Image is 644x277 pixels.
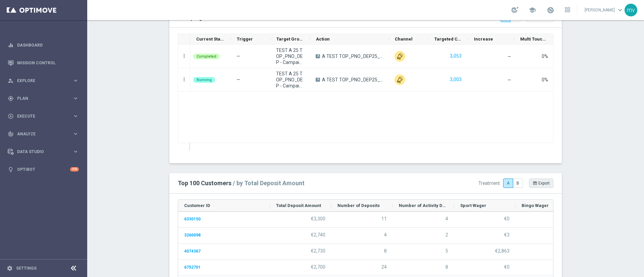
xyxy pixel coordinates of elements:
[7,149,79,154] button: Data Studio keyboard_arrow_right
[181,53,187,59] button: more_vert
[184,233,201,237] a: 3260098
[7,167,79,172] button: lightbulb Optibot +10
[393,228,454,244] div: 2
[7,60,79,66] button: Mission Control
[7,114,79,119] div: play_circle_outline Execute keyboard_arrow_right
[616,6,624,14] span: keyboard_arrow_down
[542,53,548,59] div: 0%
[393,212,454,227] div: 4
[393,260,454,276] div: 8
[17,150,72,154] span: Data Studio
[270,212,331,227] div: €3,300
[625,4,637,16] div: mv
[538,181,550,186] span: Export
[316,78,320,82] span: A
[394,51,405,62] img: Other
[8,131,72,137] div: Analyze
[270,228,331,244] div: €2,740
[516,260,577,276] div: €0
[7,78,79,83] button: person_search Explore keyboard_arrow_right
[181,76,187,82] button: more_vert
[8,160,79,178] div: Optibot
[520,37,548,42] span: Multi Touch Attribution
[236,54,240,59] span: —
[8,95,72,101] div: Plan
[331,260,393,276] div: 24
[8,113,72,119] div: Execute
[8,54,79,72] div: Mission Control
[533,181,537,186] i: open_in_browser
[72,77,79,84] i: keyboard_arrow_right
[8,36,79,54] div: Dashboard
[454,212,516,227] div: €0
[529,179,553,188] button: open_in_browser Export
[7,96,79,101] button: gps_fixed Plan keyboard_arrow_right
[529,6,536,14] span: school
[516,228,577,244] div: €0
[316,37,330,42] span: Action
[322,53,383,59] span: A TEST TOP_PNO_DEP25_25%upto50 (50slot/50tutti)
[276,37,304,42] span: Target Group
[331,244,393,260] div: 8
[503,179,513,188] button: A
[460,203,486,208] span: Sport Wager
[184,203,210,208] span: Customer ID
[331,228,393,244] div: 4
[193,76,215,83] colored-tag: Running
[449,52,462,60] button: 3,053
[522,203,549,208] span: Bingo Wager
[7,43,79,48] button: equalizer Dashboard
[16,266,37,270] a: Settings
[394,74,405,85] img: Other
[337,203,380,208] span: Number of Deposits
[322,77,383,83] span: A TEST TOP_PNO_DEP25_25%upto50 (50slot/50tutti)
[17,96,72,100] span: Plan
[395,37,413,42] span: Channel
[197,54,216,59] span: Completed
[184,265,201,270] a: 6752701
[193,53,220,59] colored-tag: Completed
[584,5,625,15] a: [PERSON_NAME]keyboard_arrow_down
[236,77,240,82] span: —
[7,265,13,271] i: settings
[8,95,14,101] i: gps_fixed
[507,54,511,59] span: —
[70,167,79,171] div: +10
[7,131,79,137] button: track_changes Analyze keyboard_arrow_right
[17,160,70,178] a: Optibot
[542,77,548,83] div: 0%
[399,203,448,208] span: Number of Activity Days
[516,212,577,227] div: €0
[8,131,14,137] i: track_changes
[72,113,79,119] i: keyboard_arrow_right
[184,217,201,221] a: 6330150
[513,179,523,188] button: B
[178,180,231,187] span: Top 100 Customers
[8,78,14,84] i: person_search
[184,249,201,254] a: 4074367
[434,37,462,42] span: Targeted Customers
[454,260,516,276] div: €0
[8,113,14,119] i: play_circle_outline
[196,37,225,42] span: Current Status
[8,166,14,172] i: lightbulb
[276,203,321,208] span: Total Deposit Amount
[331,212,393,227] div: 11
[454,244,516,260] div: €2,863
[270,260,331,276] div: €2,700
[17,54,79,72] a: Mission Control
[478,180,500,186] p: Treatment
[72,95,79,101] i: keyboard_arrow_right
[72,148,79,155] i: keyboard_arrow_right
